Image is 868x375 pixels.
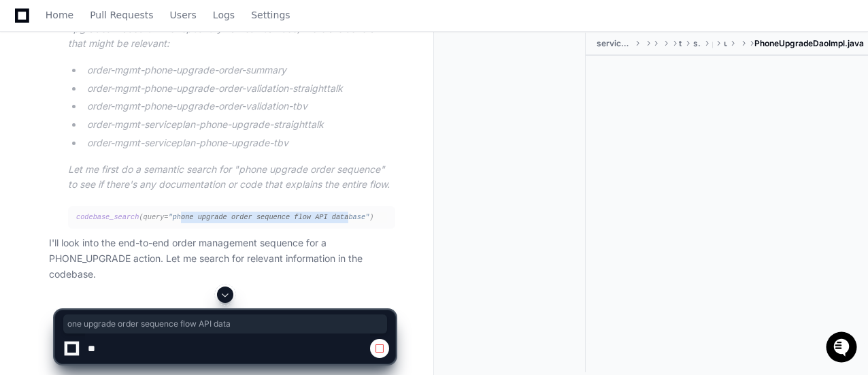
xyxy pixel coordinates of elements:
span: codebase_search [76,213,139,221]
p: Let me first do a semantic search for "phone upgrade order sequence" to see if there's any docume... [68,162,395,193]
span: serviceplan-phone-upgrade-tbv [597,38,631,49]
span: Logs [213,11,235,19]
span: Pull Requests [90,11,153,19]
li: order-mgmt-phone-upgrade-order-validation-tbv [83,99,395,114]
li: order-mgmt-phone-upgrade-order-validation-straighttalk [83,81,395,97]
a: Powered byPylon [96,142,165,153]
span: Pylon [135,143,165,153]
span: PhoneUpgradeDaoImpl.java [754,38,864,49]
div: Start new chat [46,101,223,115]
span: one upgrade order sequence flow API data [67,319,383,329]
p: I'll look into the end-to-end order management sequence for a PHONE_UPGRADE action. Let me search... [49,235,395,282]
span: tracfone [679,38,683,49]
span: serviceplan [693,38,701,49]
li: order-mgmt-serviceplan-phone-upgrade-straighttalk [83,117,395,133]
iframe: Open customer support [824,330,861,367]
div: Welcome [14,54,248,76]
span: Home [46,11,73,19]
span: upgrade [724,38,727,49]
span: "phone upgrade order sequence flow API database" [169,213,370,221]
img: PlayerZero [14,14,41,41]
button: Start new chat [231,105,248,122]
span: Users [170,11,197,19]
span: (query= ) [139,213,373,221]
span: Settings [251,11,290,19]
div: We're offline, we'll be back soon [46,115,178,126]
li: order-mgmt-phone-upgrade-order-summary [83,63,395,78]
li: order-mgmt-serviceplan-phone-upgrade-tbv [83,135,395,151]
span: phone [712,38,713,49]
img: 1736555170064-99ba0984-63c1-480f-8ee9-699278ef63ed [14,101,38,126]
